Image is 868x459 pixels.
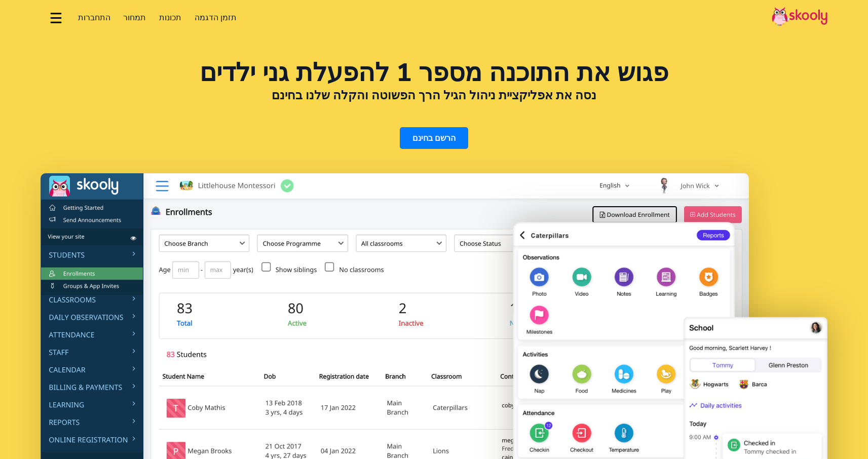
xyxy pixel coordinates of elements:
[123,12,146,23] span: תמחור
[41,88,827,103] h2: נסה את אפליקציית ניהול הגיל הרך הפשוטה והקלה שלנו בחינם
[772,7,827,26] img: Skooly
[188,10,243,26] a: תזמן הדגמה
[153,10,188,26] a: תכונות
[49,6,63,29] button: dropdown menu
[41,61,827,85] h1: פגוש את התוכנה מספר 1 להפעלת גני ילדים
[400,127,468,149] a: הרשם בחינם
[117,10,153,26] a: תמחור
[78,12,110,23] span: התחברות
[71,10,117,26] a: התחברות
